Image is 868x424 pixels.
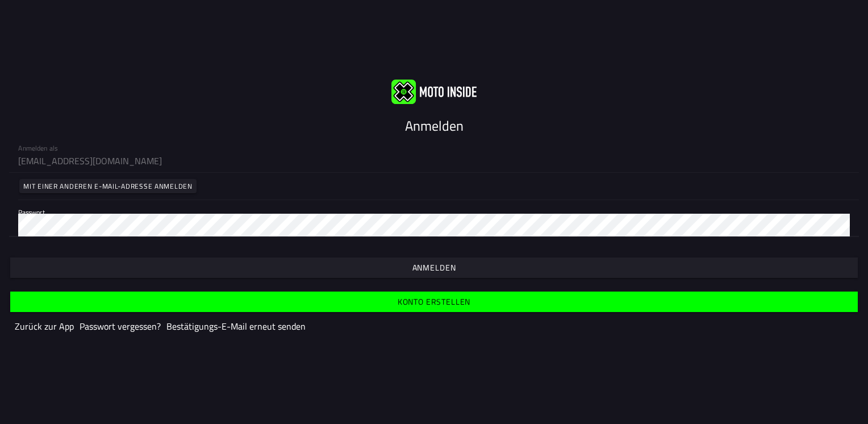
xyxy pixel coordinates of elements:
[405,115,464,136] ion-text: Anmelden
[15,319,74,333] a: Zurück zur App
[166,319,306,333] a: Bestätigungs-E-Mail erneut senden
[80,319,161,333] a: Passwort vergessen?
[10,292,858,312] ion-button: Konto erstellen
[412,264,456,272] ion-text: Anmelden
[19,179,197,193] ion-button: Mit einer anderen E-Mail-Adresse anmelden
